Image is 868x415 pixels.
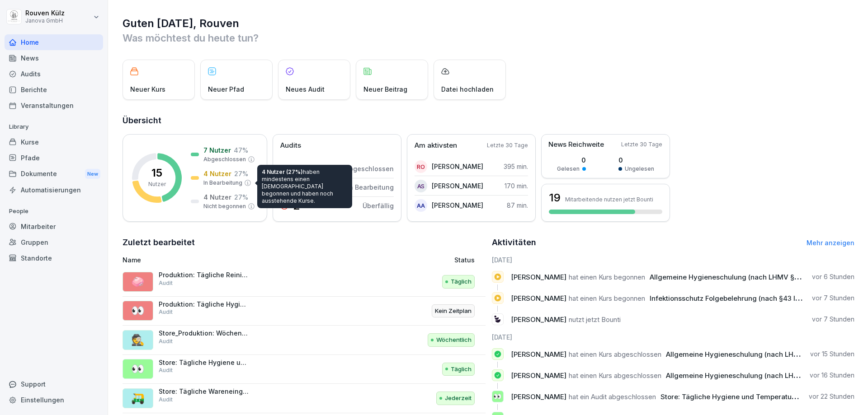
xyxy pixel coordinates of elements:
[159,329,249,337] p: Store_Produktion: Wöchentliche Kontrolle auf Schädlinge
[548,140,604,150] p: News Reichweite
[5,50,103,66] a: News
[812,294,854,303] p: vor 7 Stunden
[504,162,528,171] p: 395 min.
[159,366,173,374] p: Audit
[203,202,246,210] p: Nicht begonnen
[492,236,536,249] h2: Aktivitäten
[5,392,103,408] a: Einstellungen
[293,163,300,174] p: 0
[5,250,103,266] a: Standorte
[5,234,103,250] a: Gruppen
[131,390,145,406] p: 🛺
[435,307,472,316] p: Kein Zeitplan
[415,199,427,212] div: AA
[208,84,244,94] p: Neuer Pfad
[415,180,427,192] div: AS
[505,181,528,191] p: 170 min.
[159,271,249,279] p: Produktion: Tägliche Reinigung und Desinfektion der Produktion
[812,315,854,324] p: vor 7 Stunden
[511,350,566,359] span: [PERSON_NAME]
[123,267,486,297] a: 🧼Produktion: Tägliche Reinigung und Desinfektion der ProduktionAuditTäglich
[436,336,472,345] p: Wöchentlich
[565,196,653,203] p: Mitarbeitende nutzen jetzt Bounti
[159,337,173,345] p: Audit
[123,384,486,413] a: 🛺Store: Tägliche WareneingangskontrolleAuditJederzeit
[415,140,457,151] p: Am aktivsten
[5,66,103,82] a: Audits
[159,387,249,396] p: Store: Tägliche Wareneingangskontrolle
[347,182,394,192] p: In Bearbeitung
[625,165,654,173] p: Ungelesen
[432,181,483,191] p: [PERSON_NAME]
[511,273,566,281] span: [PERSON_NAME]
[451,365,472,374] p: Täglich
[432,162,483,171] p: [PERSON_NAME]
[511,294,566,303] span: [PERSON_NAME]
[454,255,475,265] p: Status
[123,255,350,265] p: Name
[203,192,231,202] p: 4 Nutzer
[569,350,661,359] span: hat einen Kurs abgeschlossen
[493,390,502,403] p: 👀
[363,201,394,210] p: Überfällig
[123,16,854,31] h1: Guten [DATE], Rouven
[432,201,483,210] p: [PERSON_NAME]
[618,155,654,165] p: 0
[123,236,486,249] h2: Zuletzt bearbeitet
[812,272,854,281] p: vor 6 Stunden
[131,332,145,348] p: 🕵️
[5,134,103,150] a: Kurse
[203,145,231,155] p: 7 Nutzer
[123,297,486,326] a: 👀Produktion: Tägliche Hygiene und Temperaturkontrolle bis 12.00 MittagAuditKein Zeitplan
[507,201,528,210] p: 87 min.
[5,166,103,182] div: Dokumente
[666,350,849,359] span: Allgemeine Hygieneschulung (nach LHMV §4) DIN10514
[5,150,103,166] a: Pfade
[131,361,145,377] p: 👀
[569,371,661,380] span: hat einen Kurs abgeschlossen
[123,355,486,384] a: 👀Store: Tägliche Hygiene und Temperaturkontrolle bis 12.00 MittagAuditTäglich
[363,84,407,94] p: Neuer Beitrag
[5,98,103,113] a: Veranstaltungen
[25,18,65,24] p: Janova GmbH
[5,376,103,392] div: Support
[557,155,586,165] p: 0
[5,182,103,198] a: Automatisierungen
[451,277,472,286] p: Täglich
[511,371,566,380] span: [PERSON_NAME]
[159,359,249,367] p: Store: Tägliche Hygiene und Temperaturkontrolle bis 12.00 Mittag
[293,201,300,211] p: 2
[569,315,621,324] span: nutzt jetzt Bounti
[415,160,427,173] div: Ro
[810,371,854,380] p: vor 16 Stunden
[5,219,103,234] a: Mitarbeiter
[286,84,325,94] p: Neues Audit
[5,82,103,98] a: Berichte
[5,34,103,50] div: Home
[569,273,645,281] span: hat einen Kurs begonnen
[159,279,173,287] p: Audit
[511,315,566,324] span: [PERSON_NAME]
[203,155,246,163] p: Abgeschlossen
[123,31,854,45] p: Was möchtest du heute tun?
[203,169,231,178] p: 4 Nutzer
[621,140,662,149] p: Letzte 30 Tage
[151,168,162,178] p: 15
[569,392,656,401] span: hat ein Audit abgeschlossen
[569,294,645,303] span: hat einen Kurs begonnen
[131,303,145,319] p: 👀
[262,168,303,175] span: 4 Nutzer (27%)
[131,274,145,290] p: 🧼
[345,164,394,173] p: Abgeschlossen
[549,190,561,205] h3: 19
[159,396,173,404] p: Audit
